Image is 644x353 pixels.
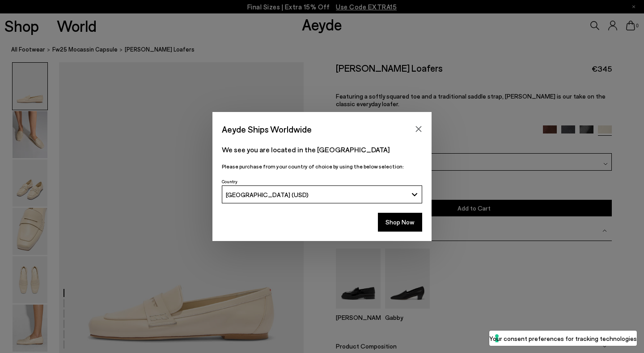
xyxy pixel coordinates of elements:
[222,144,422,155] p: We see you are located in the [GEOGRAPHIC_DATA]
[222,121,312,137] span: Aeyde Ships Worldwide
[412,122,425,136] button: Close
[489,331,637,346] button: Your consent preferences for tracking technologies
[226,191,309,198] span: [GEOGRAPHIC_DATA] (USD)
[222,179,237,184] span: Country
[378,213,422,232] button: Shop Now
[222,162,422,171] p: Please purchase from your country of choice by using the below selection:
[489,334,637,343] label: Your consent preferences for tracking technologies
